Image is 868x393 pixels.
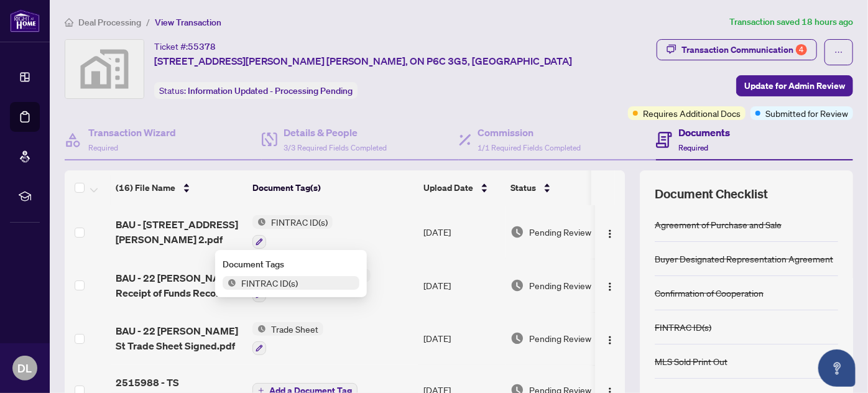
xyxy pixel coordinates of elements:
[529,225,591,239] span: Pending Review
[266,322,323,336] span: Trade Sheet
[655,218,782,231] div: Agreement of Purchase and Sale
[600,328,620,348] button: Logo
[247,170,418,205] th: Document Tag(s)
[88,143,118,152] span: Required
[284,143,387,152] span: 3/3 Required Fields Completed
[818,349,856,387] button: Open asap
[223,276,236,290] img: Status Icon
[478,125,581,140] h4: Commission
[154,82,358,99] div: Status:
[155,17,221,28] span: View Transaction
[655,286,764,300] div: Confirmation of Cooperation
[65,18,73,27] span: home
[252,215,266,229] img: Status Icon
[154,39,216,53] div: Ticket #:
[678,125,730,140] h4: Documents
[605,335,615,345] img: Logo
[284,125,387,140] h4: Details & People
[423,181,473,195] span: Upload Date
[252,322,323,356] button: Status IconTrade Sheet
[643,106,741,120] span: Requires Additional Docs
[510,279,524,292] img: Document Status
[418,259,506,312] td: [DATE]
[116,217,242,247] span: BAU - [STREET_ADDRESS][PERSON_NAME] 2.pdf
[78,17,141,28] span: Deal Processing
[188,85,353,96] span: Information Updated - Processing Pending
[418,312,506,366] td: [DATE]
[478,143,581,152] span: 1/1 Required Fields Completed
[65,40,144,98] img: svg%3e
[116,270,242,300] span: BAU - 22 [PERSON_NAME] Receipt of Funds Record 2.pdf
[116,181,175,195] span: (16) File Name
[506,170,611,205] th: Status
[154,53,572,68] span: [STREET_ADDRESS][PERSON_NAME] [PERSON_NAME], ON P6C 3G5, [GEOGRAPHIC_DATA]
[796,44,807,55] div: 4
[266,215,333,229] span: FINTRAC ID(s)
[10,9,40,32] img: logo
[729,15,853,29] article: Transaction saved 18 hours ago
[681,40,807,60] div: Transaction Communication
[744,76,845,96] span: Update for Admin Review
[655,354,727,368] div: MLS Sold Print Out
[600,222,620,242] button: Logo
[510,181,536,195] span: Status
[510,331,524,345] img: Document Status
[765,106,848,120] span: Submitted for Review
[605,282,615,292] img: Logo
[529,279,591,292] span: Pending Review
[655,185,768,203] span: Document Checklist
[834,48,843,57] span: ellipsis
[88,125,176,140] h4: Transaction Wizard
[510,225,524,239] img: Document Status
[418,170,506,205] th: Upload Date
[418,205,506,259] td: [DATE]
[657,39,817,60] button: Transaction Communication4
[116,323,242,353] span: BAU - 22 [PERSON_NAME] St Trade Sheet Signed.pdf
[736,75,853,96] button: Update for Admin Review
[655,320,711,334] div: FINTRAC ID(s)
[18,359,32,377] span: DL
[188,41,216,52] span: 55378
[111,170,247,205] th: (16) File Name
[655,252,833,266] div: Buyer Designated Representation Agreement
[223,257,359,271] div: Document Tags
[146,15,150,29] li: /
[529,331,591,345] span: Pending Review
[678,143,708,152] span: Required
[252,322,266,336] img: Status Icon
[605,229,615,239] img: Logo
[236,276,303,290] span: FINTRAC ID(s)
[600,275,620,295] button: Logo
[252,215,333,249] button: Status IconFINTRAC ID(s)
